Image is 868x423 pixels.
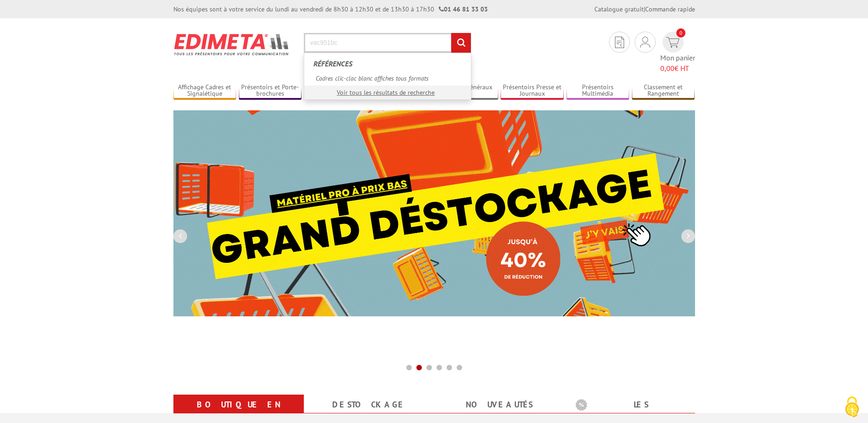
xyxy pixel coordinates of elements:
[660,53,695,74] span: Mon panier
[173,83,237,98] a: Affichage Cadres et Signalétique
[566,83,630,98] a: Présentoirs Multimédia
[594,5,644,13] a: Catalogue gratuit
[304,33,471,53] input: Rechercher un produit ou une référence...
[594,5,695,14] div: |
[615,37,624,48] img: devis rapide
[315,396,423,413] a: Destockage
[173,27,290,61] img: Présentoir, panneau, stand - Edimeta - PLV, affichage, mobilier bureau, entreprise
[313,59,352,68] span: Références
[841,396,863,418] img: Cookies (fenêtre modale)
[632,83,695,98] a: Classement et Rangement
[445,396,554,413] a: nouveautés
[640,37,650,48] img: devis rapide
[660,64,674,73] span: 0,00
[304,53,471,100] div: Rechercher un produit ou une référence...
[576,396,690,415] b: Les promotions
[173,5,488,14] div: Nos équipes sont à votre service du lundi au vendredi de 8h30 à 12h30 et de 13h30 à 17h30
[337,88,435,97] a: Voir tous les résultats de recherche
[451,33,471,53] input: rechercher
[660,32,695,74] a: devis rapide 0 Mon panier 0,00€ HT
[836,392,868,423] button: Cookies (fenêtre modale)
[660,63,695,74] span: € HT
[311,71,464,85] a: Cadres clic-clac blanc affiches tous formats
[239,83,302,98] a: Présentoirs et Porte-brochures
[501,83,564,98] a: Présentoirs Presse et Journaux
[439,5,488,13] strong: 01 46 81 33 03
[676,28,685,38] span: 0
[645,5,695,13] a: Commande rapide
[666,37,679,48] img: devis rapide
